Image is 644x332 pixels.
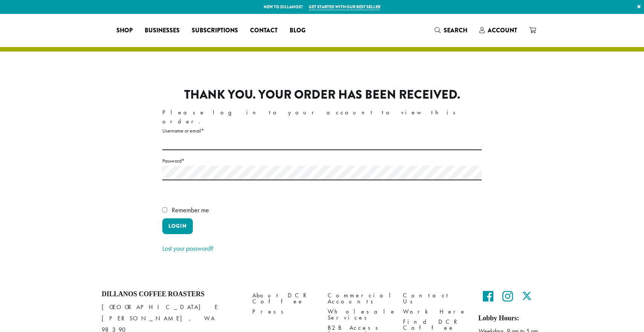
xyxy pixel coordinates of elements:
[309,4,380,10] a: Get started with our best seller
[252,307,316,317] a: Press
[172,206,209,214] span: Remember me
[252,290,316,306] a: About DCR Coffee
[184,88,460,102] p: Thank you. Your order has been received.
[162,126,482,136] label: Username or email
[116,26,133,35] span: Shop
[162,218,193,234] button: Login
[290,26,305,35] span: Blog
[250,26,278,35] span: Contact
[162,207,167,212] input: Remember me
[110,24,139,37] a: Shop
[162,156,482,166] label: Password
[429,24,473,37] a: Search
[162,108,482,126] div: Please log in to your account to view this order.
[403,290,467,306] a: Contact Us
[162,244,214,253] a: Lost your password?
[102,290,241,298] h4: Dillanos Coffee Roasters
[403,307,467,317] a: Work Here
[328,290,392,306] a: Commercial Accounts
[328,307,392,323] a: Wholesale Services
[192,26,238,35] span: Subscriptions
[444,26,467,35] span: Search
[488,26,517,35] span: Account
[145,26,180,35] span: Businesses
[478,314,542,323] h5: Lobby Hours:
